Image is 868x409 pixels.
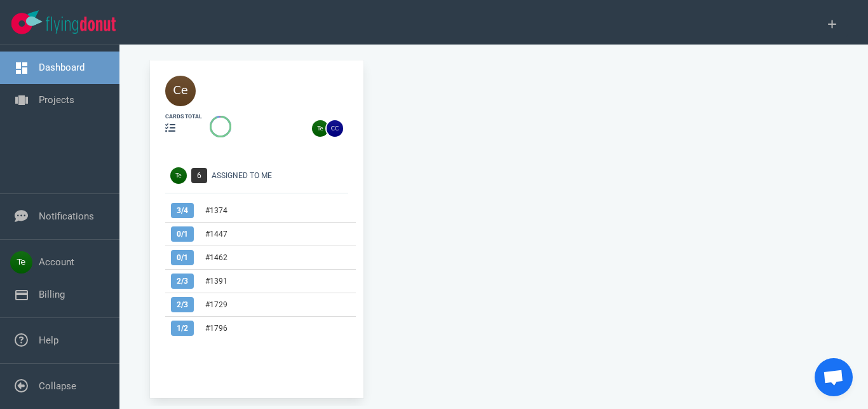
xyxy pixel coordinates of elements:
[165,113,202,121] div: cards total
[205,324,227,333] a: #1796
[327,120,343,137] img: 26
[39,211,94,222] a: Notifications
[165,76,196,106] img: 40
[39,256,74,268] a: Account
[205,253,227,262] a: #1462
[171,250,194,265] span: 0 / 1
[205,206,227,215] a: #1374
[171,226,194,242] span: 0 / 1
[39,380,76,392] a: Collapse
[212,170,356,181] div: Assigned To Me
[39,94,74,106] a: Projects
[171,321,194,336] span: 1 / 2
[171,297,194,312] span: 2 / 3
[171,203,194,218] span: 3 / 4
[815,358,853,396] div: Chat abierto
[46,17,116,34] img: Flying Donut text logo
[312,120,329,137] img: 26
[170,167,187,184] img: Avatar
[171,274,194,289] span: 2 / 3
[39,289,65,300] a: Billing
[205,277,227,286] a: #1391
[205,300,227,309] a: #1729
[39,335,58,346] a: Help
[191,168,207,183] span: 6
[39,62,85,73] a: Dashboard
[205,230,227,239] a: #1447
